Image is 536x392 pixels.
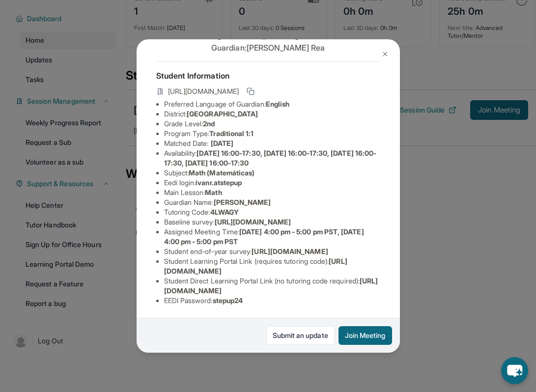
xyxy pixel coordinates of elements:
[164,178,380,188] li: Eedi login :
[187,110,258,118] span: [GEOGRAPHIC_DATA]
[209,129,254,138] span: Traditional 1:1
[164,188,380,197] li: Main Lesson :
[164,119,380,129] li: Grade Level:
[164,168,380,178] li: Subject :
[189,168,254,177] span: Math (Matemáticas)
[203,119,215,128] span: 2nd
[164,129,380,139] li: Program Type:
[381,50,389,58] img: Close Icon
[245,85,256,97] button: Copy link
[164,139,380,148] li: Matched Date:
[252,247,328,255] span: [URL][DOMAIN_NAME]
[168,86,239,96] span: [URL][DOMAIN_NAME]
[156,42,380,54] p: Guardian: [PERSON_NAME] Rea
[164,227,364,246] span: [DATE] 4:00 pm - 5:00 pm PST, [DATE] 4:00 pm - 5:00 pm PST
[164,247,380,256] li: Student end-of-year survey :
[501,357,528,384] button: chat-button
[213,296,243,305] span: stepup24
[266,100,290,108] span: English
[196,178,242,187] span: ivanr.atstepup
[164,207,380,217] li: Tutoring Code :
[164,149,377,167] span: [DATE] 16:00-17:30, [DATE] 16:00-17:30, [DATE] 16:00-17:30, [DATE] 16:00-17:30
[266,326,335,345] a: Submit an update
[164,109,380,119] li: District:
[214,198,271,206] span: [PERSON_NAME]
[164,99,380,109] li: Preferred Language of Guardian:
[205,188,222,196] span: Math
[339,326,392,345] button: Join Meeting
[211,139,233,147] span: [DATE]
[164,276,380,296] li: Student Direct Learning Portal Link (no tutoring code required) :
[164,217,380,227] li: Baseline survey :
[164,296,380,306] li: EEDI Password :
[164,148,380,168] li: Availability:
[164,256,380,276] li: Student Learning Portal Link (requires tutoring code) :
[210,208,239,216] span: 4LWAGY
[164,197,380,207] li: Guardian Name :
[215,218,291,226] span: [URL][DOMAIN_NAME]
[164,227,380,247] li: Assigned Meeting Time :
[156,70,380,82] h4: Student Information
